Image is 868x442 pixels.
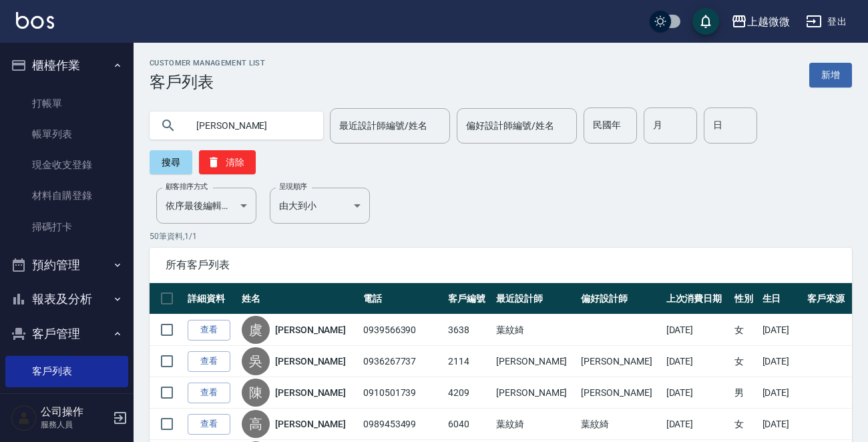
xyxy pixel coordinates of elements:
[242,316,270,344] div: 虞
[275,386,346,399] a: [PERSON_NAME]
[731,377,758,409] td: 男
[5,119,128,150] a: 帳單列表
[801,9,852,34] button: 登出
[731,283,758,314] th: 性別
[731,346,758,377] td: 女
[578,377,662,409] td: [PERSON_NAME]
[804,283,852,314] th: 客戶來源
[493,346,578,377] td: [PERSON_NAME]
[16,12,54,29] img: Logo
[726,8,795,35] button: 上越微微
[279,182,307,192] label: 呈現順序
[5,212,128,242] a: 掃碼打卡
[663,377,731,409] td: [DATE]
[445,346,493,377] td: 2114
[5,356,128,387] a: 客戶列表
[5,282,128,316] button: 報表及分析
[360,377,445,409] td: 0910501739
[759,283,804,314] th: 生日
[188,383,230,403] a: 查看
[5,316,128,351] button: 客戶管理
[663,283,731,314] th: 上次消費日期
[445,409,493,440] td: 6040
[188,351,230,372] a: 查看
[5,150,128,180] a: 現金收支登錄
[5,387,128,418] a: 卡券管理
[166,182,208,192] label: 顧客排序方式
[5,88,128,119] a: 打帳單
[188,320,230,341] a: 查看
[187,107,312,144] input: 搜尋關鍵字
[150,230,852,242] p: 50 筆資料, 1 / 1
[150,59,265,67] h2: Customer Management List
[578,346,662,377] td: [PERSON_NAME]
[275,417,346,431] a: [PERSON_NAME]
[445,283,493,314] th: 客戶編號
[493,409,578,440] td: 葉紋綺
[493,314,578,346] td: 葉紋綺
[731,314,758,346] td: 女
[11,405,37,431] img: Person
[445,377,493,409] td: 4209
[663,409,731,440] td: [DATE]
[493,283,578,314] th: 最近設計師
[731,409,758,440] td: 女
[156,188,256,224] div: 依序最後編輯時間
[663,314,731,346] td: [DATE]
[270,188,370,224] div: 由大到小
[5,48,128,83] button: 櫃檯作業
[41,405,109,419] h5: 公司操作
[184,283,238,314] th: 詳細資料
[199,150,256,174] button: 清除
[445,314,493,346] td: 3638
[150,150,192,174] button: 搜尋
[5,180,128,211] a: 材料自購登錄
[275,323,346,337] a: [PERSON_NAME]
[166,258,836,272] span: 所有客戶列表
[663,346,731,377] td: [DATE]
[759,409,804,440] td: [DATE]
[759,314,804,346] td: [DATE]
[5,248,128,282] button: 預約管理
[242,347,270,375] div: 吳
[759,377,804,409] td: [DATE]
[188,414,230,435] a: 查看
[747,13,790,30] div: 上越微微
[493,377,578,409] td: [PERSON_NAME]
[360,314,445,346] td: 0939566390
[41,419,109,431] p: 服務人員
[578,409,662,440] td: 葉紋綺
[809,63,852,87] a: 新增
[150,73,265,91] h3: 客戶列表
[360,283,445,314] th: 電話
[242,410,270,438] div: 高
[238,283,360,314] th: 姓名
[242,379,270,407] div: 陳
[759,346,804,377] td: [DATE]
[360,409,445,440] td: 0989453499
[275,355,346,368] a: [PERSON_NAME]
[692,8,719,35] button: save
[578,283,662,314] th: 偏好設計師
[360,346,445,377] td: 0936267737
